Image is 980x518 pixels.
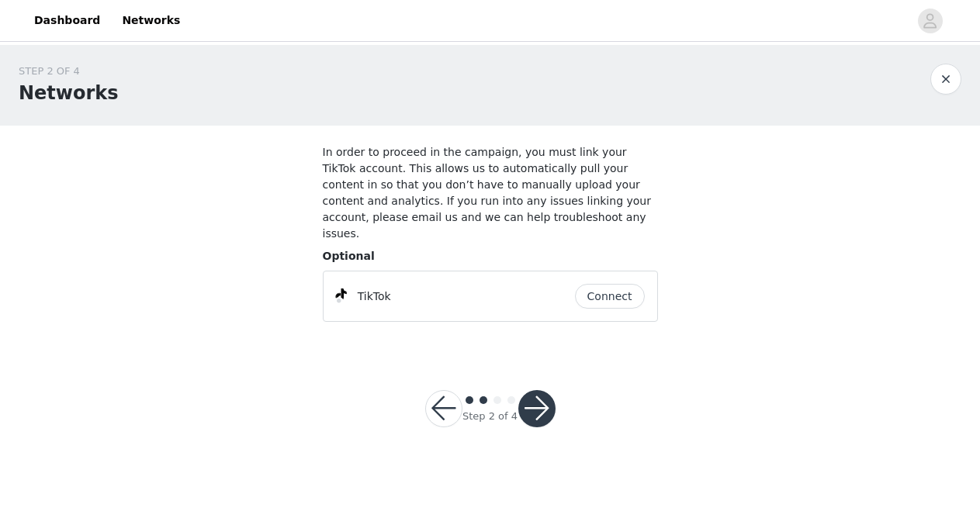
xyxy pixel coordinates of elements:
[462,409,518,424] div: Step 2 of 4
[19,64,119,79] div: STEP 2 OF 4
[323,250,375,262] span: Optional
[358,288,391,305] p: TikTok
[323,144,658,242] h4: In order to proceed in the campaign, you must link your TikTok account. This allows us to automat...
[19,79,119,107] h1: Networks
[575,284,645,309] button: Connect
[923,9,937,33] div: avatar
[113,3,189,38] a: Networks
[25,3,109,38] a: Dashboard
